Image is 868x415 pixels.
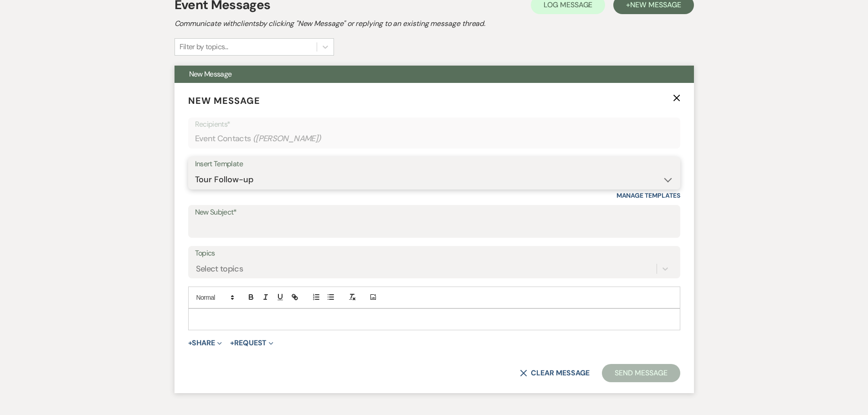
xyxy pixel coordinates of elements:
[175,18,694,29] h2: Communicate with clients by clicking "New Message" or replying to an existing message thread.
[230,339,234,347] span: +
[188,339,192,347] span: +
[520,369,589,377] button: Clear message
[616,191,680,200] a: Manage Templates
[188,339,222,347] button: Share
[253,133,321,145] span: ( [PERSON_NAME] )
[602,364,680,382] button: Send Message
[195,158,673,171] div: Insert Template
[195,247,673,260] label: Topics
[180,41,228,52] div: Filter by topics...
[195,130,673,148] div: Event Contacts
[189,69,232,79] span: New Message
[188,95,260,107] span: New Message
[196,262,243,275] div: Select topics
[195,206,673,219] label: New Subject*
[230,339,273,347] button: Request
[195,118,673,130] p: Recipients*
